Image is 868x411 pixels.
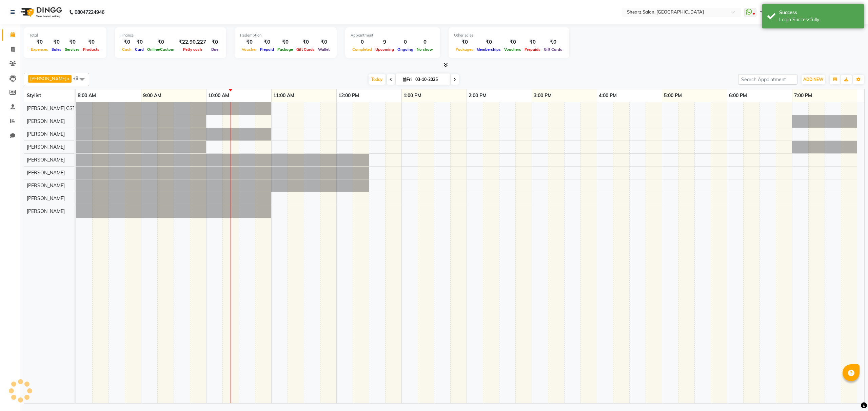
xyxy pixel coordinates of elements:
[402,91,423,101] a: 1:00 PM
[351,33,435,38] div: Appointment
[454,33,564,38] div: Other sales
[50,47,63,52] span: Sales
[295,47,316,52] span: Gift Cards
[276,47,295,52] span: Package
[29,38,50,46] div: ₹0
[415,38,435,46] div: 0
[337,91,361,101] a: 12:00 PM
[413,74,447,85] input: 2025-10-03
[351,47,374,52] span: Completed
[63,47,81,52] span: Services
[27,157,65,163] span: [PERSON_NAME]
[727,91,749,101] a: 6:00 PM
[792,91,814,101] a: 7:00 PM
[396,38,415,46] div: 0
[374,38,396,46] div: 9
[272,91,296,101] a: 11:00 AM
[75,3,104,22] b: 08047224946
[17,3,64,22] img: logo
[467,91,488,101] a: 2:00 PM
[523,38,542,46] div: ₹0
[120,33,221,38] div: Finance
[73,75,83,81] span: +8
[81,47,101,52] span: Products
[542,47,564,52] span: Gift Cards
[27,131,65,137] span: [PERSON_NAME]
[120,47,133,52] span: Cash
[30,76,66,81] span: [PERSON_NAME]
[523,47,542,52] span: Prepaids
[27,208,65,214] span: [PERSON_NAME]
[454,47,475,52] span: Packages
[27,144,65,150] span: [PERSON_NAME]
[542,38,564,46] div: ₹0
[316,47,331,52] span: Wallet
[27,118,65,124] span: [PERSON_NAME]
[240,47,258,52] span: Voucher
[27,182,65,189] span: [PERSON_NAME]
[206,91,231,101] a: 10:00 AM
[454,38,475,46] div: ₹0
[81,38,101,46] div: ₹0
[662,91,684,101] a: 5:00 PM
[597,91,618,101] a: 4:00 PM
[475,38,502,46] div: ₹0
[415,47,435,52] span: No show
[240,38,258,46] div: ₹0
[120,38,133,46] div: ₹0
[374,47,396,52] span: Upcoming
[63,38,81,46] div: ₹0
[27,105,98,111] span: [PERSON_NAME] GSTIN - 21123
[779,16,859,23] div: Login Successfully.
[27,170,65,176] span: [PERSON_NAME]
[133,47,145,52] span: Card
[502,38,523,46] div: ₹0
[29,33,101,38] div: Total
[738,74,797,85] input: Search Appointment
[276,38,295,46] div: ₹0
[240,33,331,38] div: Redemption
[401,77,413,82] span: Fri
[779,9,859,16] div: Success
[181,47,204,52] span: Petty cash
[369,74,386,85] span: Today
[210,47,220,52] span: Due
[502,47,523,52] span: Vouchers
[176,38,209,46] div: ₹22,90,227
[133,38,145,46] div: ₹0
[803,77,823,82] span: ADD NEW
[27,195,65,201] span: [PERSON_NAME]
[29,47,50,52] span: Expenses
[295,38,316,46] div: ₹0
[475,47,502,52] span: Memberships
[258,47,276,52] span: Prepaid
[351,38,374,46] div: 0
[141,91,163,101] a: 9:00 AM
[145,38,176,46] div: ₹0
[802,75,825,84] button: ADD NEW
[532,91,553,101] a: 3:00 PM
[50,38,63,46] div: ₹0
[396,47,415,52] span: Ongoing
[145,47,176,52] span: Online/Custom
[66,76,70,81] a: x
[27,92,41,99] span: Stylist
[316,38,331,46] div: ₹0
[258,38,276,46] div: ₹0
[76,91,98,101] a: 8:00 AM
[209,38,221,46] div: ₹0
